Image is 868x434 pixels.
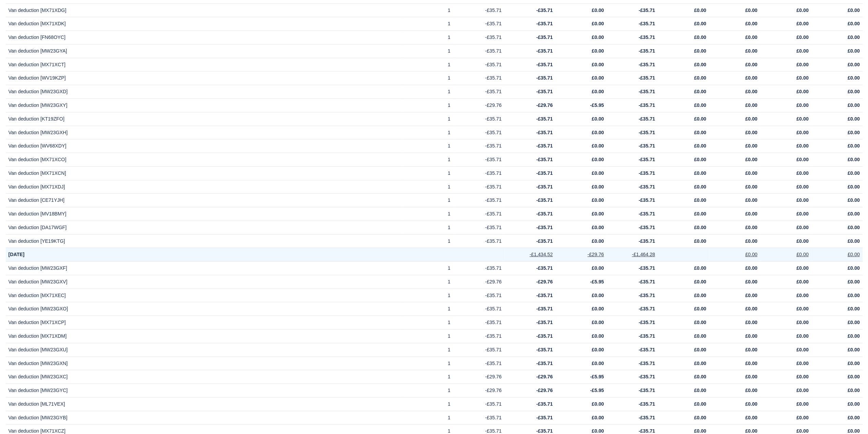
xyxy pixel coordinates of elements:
[848,347,860,352] strong: £0.00
[796,143,809,149] strong: £0.00
[694,347,706,352] strong: £0.00
[536,130,553,135] strong: -£35.71
[745,279,757,284] strong: £0.00
[745,62,757,67] strong: £0.00
[402,112,453,126] td: 1
[6,262,402,275] td: Van deduction [MW23GXF]
[745,333,757,339] strong: £0.00
[402,31,453,44] td: 1
[848,361,860,366] strong: £0.00
[453,58,504,71] td: -£35.71
[536,170,553,176] strong: -£35.71
[796,48,809,54] strong: £0.00
[796,184,809,190] strong: £0.00
[536,361,553,366] strong: -£35.71
[796,374,809,379] strong: £0.00
[453,166,504,180] td: -£35.71
[6,370,402,384] td: Van deduction [MW23GXC]
[402,384,453,397] td: 1
[453,207,504,221] td: -£35.71
[848,34,860,40] strong: £0.00
[745,225,757,230] strong: £0.00
[745,157,757,162] strong: £0.00
[6,330,402,343] td: Van deduction [MX71XDM]
[536,197,553,203] strong: -£35.71
[402,343,453,356] td: 1
[745,48,757,54] strong: £0.00
[848,238,860,244] strong: £0.00
[536,75,553,81] strong: -£35.71
[694,225,706,230] strong: £0.00
[592,130,604,135] strong: £0.00
[453,234,504,248] td: -£35.71
[796,347,809,352] strong: £0.00
[638,130,655,135] strong: -£35.71
[6,126,402,139] td: Van deduction [MW23GXH]
[592,347,604,352] strong: £0.00
[536,225,553,230] strong: -£35.71
[796,333,809,339] strong: £0.00
[6,153,402,167] td: Van deduction [MX71XCO]
[402,98,453,112] td: 1
[694,293,706,298] strong: £0.00
[848,279,860,284] strong: £0.00
[745,130,757,135] strong: £0.00
[745,388,757,393] strong: £0.00
[694,197,706,203] strong: £0.00
[694,130,706,135] strong: £0.00
[6,85,402,99] td: Van deduction [MW23GXD]
[796,102,809,108] strong: £0.00
[694,361,706,366] strong: £0.00
[638,401,655,407] strong: -£35.71
[745,252,757,257] u: £0.00
[536,157,553,162] strong: -£35.71
[796,8,809,13] strong: £0.00
[402,397,453,411] td: 1
[6,139,402,153] td: Van deduction [WV68XDY]
[592,320,604,325] strong: £0.00
[848,48,860,54] strong: £0.00
[848,143,860,149] strong: £0.00
[745,102,757,108] strong: £0.00
[638,306,655,311] strong: -£35.71
[536,62,553,67] strong: -£35.71
[402,58,453,71] td: 1
[592,238,604,244] strong: £0.00
[848,265,860,271] strong: £0.00
[694,143,706,149] strong: £0.00
[453,356,504,370] td: -£35.71
[6,207,402,221] td: Van deduction [MV18BMY]
[638,184,655,190] strong: -£35.71
[638,265,655,271] strong: -£35.71
[590,102,604,108] strong: -£5.95
[694,333,706,339] strong: £0.00
[402,139,453,153] td: 1
[796,279,809,284] strong: £0.00
[6,58,402,71] td: Van deduction [MX71XCT]
[453,316,504,330] td: -£35.71
[402,71,453,85] td: 1
[402,221,453,234] td: 1
[592,225,604,230] strong: £0.00
[402,370,453,384] td: 1
[453,330,504,343] td: -£35.71
[590,374,604,379] strong: -£5.95
[638,293,655,298] strong: -£35.71
[694,89,706,94] strong: £0.00
[796,293,809,298] strong: £0.00
[453,112,504,126] td: -£35.71
[745,293,757,298] strong: £0.00
[694,62,706,67] strong: £0.00
[592,62,604,67] strong: £0.00
[6,289,402,302] td: Van deduction [MX71XEC]
[453,397,504,411] td: -£35.71
[796,225,809,230] strong: £0.00
[848,333,860,339] strong: £0.00
[638,333,655,339] strong: -£35.71
[638,34,655,40] strong: -£35.71
[848,197,860,203] strong: £0.00
[6,71,402,85] td: Van deduction [WV19KZP]
[796,252,809,257] u: £0.00
[536,34,553,40] strong: -£35.71
[848,75,860,81] strong: £0.00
